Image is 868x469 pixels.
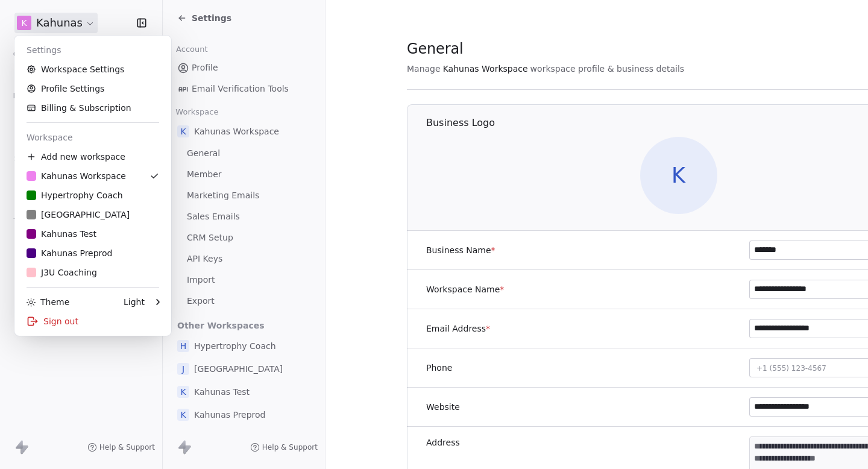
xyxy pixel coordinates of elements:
[19,312,166,331] div: Sign out
[27,209,130,221] div: [GEOGRAPHIC_DATA]
[27,266,97,279] div: J3U Coaching
[27,170,126,182] div: Kahunas Workspace
[19,128,166,147] div: Workspace
[19,60,166,79] a: Workspace Settings
[19,79,166,98] a: Profile Settings
[124,296,145,308] div: Light
[27,228,96,240] div: Kahunas Test
[27,247,113,259] div: Kahunas Preprod
[19,98,166,118] a: Billing & Subscription
[27,189,123,201] div: Hypertrophy Coach
[19,40,166,60] div: Settings
[19,147,166,166] div: Add new workspace
[27,296,69,308] div: Theme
